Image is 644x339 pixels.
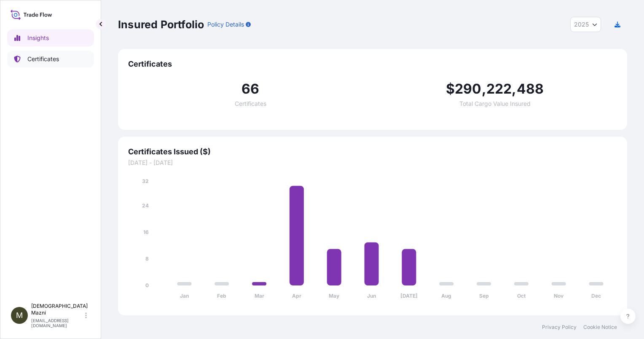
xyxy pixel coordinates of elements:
a: Insights [7,30,94,46]
tspan: 16 [143,229,149,235]
span: M [16,311,23,320]
tspan: Jan [180,293,189,299]
span: 488 [517,82,544,96]
span: Certificates Issued ($) [128,147,617,157]
p: [EMAIL_ADDRESS][DOMAIN_NAME] [31,318,83,328]
a: Certificates [7,51,94,67]
span: [DATE] - [DATE] [128,159,617,167]
tspan: 0 [145,282,149,288]
p: Insights [27,34,49,42]
span: 2025 [574,20,589,29]
span: 66 [241,82,259,96]
tspan: Apr [292,293,301,299]
tspan: 32 [142,178,149,184]
tspan: Sep [479,293,489,299]
span: , [482,82,486,96]
p: [DEMOGRAPHIC_DATA] Mazni [31,303,83,316]
button: Year Selector [570,17,601,32]
a: Cookie Notice [583,324,617,331]
tspan: Feb [217,293,226,299]
span: Certificates [128,59,617,69]
p: Certificates [27,55,59,63]
span: 222 [486,82,512,96]
span: Total Cargo Value Insured [459,101,531,107]
tspan: May [329,293,340,299]
p: Insured Portfolio [118,18,204,31]
tspan: Nov [554,293,564,299]
tspan: Aug [441,293,451,299]
tspan: Jun [367,293,376,299]
tspan: 8 [145,256,149,262]
p: Policy Details [207,20,244,29]
tspan: [DATE] [400,293,418,299]
tspan: Dec [591,293,601,299]
tspan: Oct [517,293,526,299]
tspan: Mar [255,293,264,299]
a: Privacy Policy [542,324,577,331]
span: 290 [455,82,482,96]
span: $ [446,82,455,96]
span: Certificates [235,101,266,107]
span: , [512,82,516,96]
tspan: 24 [142,202,149,209]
